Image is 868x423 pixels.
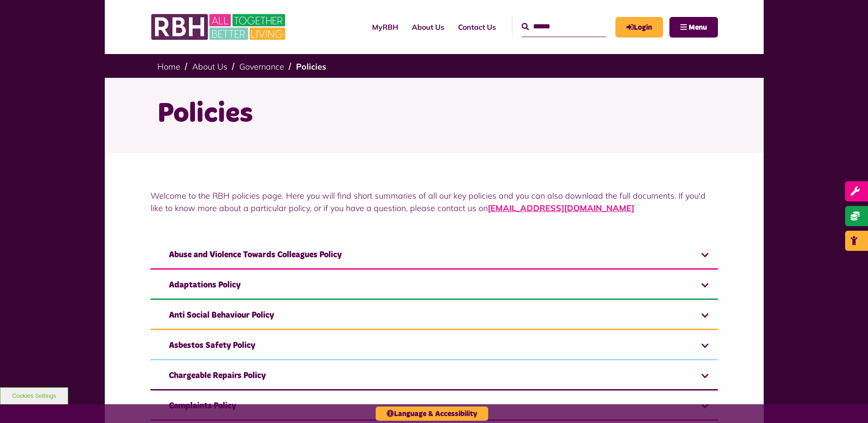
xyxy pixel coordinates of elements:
[689,24,707,31] span: Menu
[151,242,718,270] a: Abuse and Violence Towards Colleagues Policy
[151,393,718,421] a: Complaints Policy
[151,302,718,330] a: Anti Social Behaviour Policy
[376,407,488,421] button: Language & Accessibility
[365,15,405,39] a: MyRBH
[157,96,711,132] h1: Policies
[192,61,227,72] a: About Us
[451,15,503,39] a: Contact Us
[827,382,868,423] iframe: Netcall Web Assistant for live chat
[669,17,718,38] button: Navigation
[151,272,718,300] a: Adaptations Policy
[151,363,718,390] a: Chargeable Repairs Policy
[615,17,663,38] a: MyRBH
[157,61,180,72] a: Home
[151,332,718,360] a: Asbestos Safety Policy
[296,61,326,72] a: Policies
[405,15,451,39] a: About Us
[151,190,718,214] p: Welcome to the RBH policies page. Here you will find short summaries of all our key policies and ...
[488,203,634,213] a: [EMAIL_ADDRESS][DOMAIN_NAME]
[151,9,288,45] img: RBH
[239,61,284,72] a: Governance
